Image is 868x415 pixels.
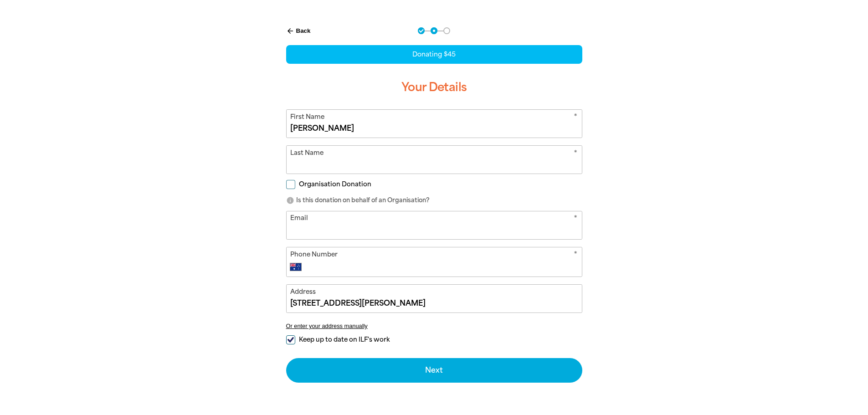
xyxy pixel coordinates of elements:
[282,23,314,39] button: Back
[286,196,294,205] i: info
[286,180,295,189] input: Organisation Donation
[286,323,582,329] button: Or enter your address manually
[574,250,577,261] i: Required
[299,180,371,189] span: Organisation Donation
[431,27,437,34] button: Navigate to step 2 of 3 to enter your details
[443,27,450,34] button: Navigate to step 3 of 3 to enter your payment details
[286,335,295,344] input: Keep up to date on ILF's work
[286,73,582,102] h3: Your Details
[286,27,294,35] i: arrow_back
[418,27,425,34] button: Navigate to step 1 of 3 to enter your donation amount
[286,45,582,64] div: Donating $45
[286,196,582,205] p: Is this donation on behalf of an Organisation?
[286,358,582,383] button: Next
[299,335,390,344] span: Keep up to date on ILF's work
